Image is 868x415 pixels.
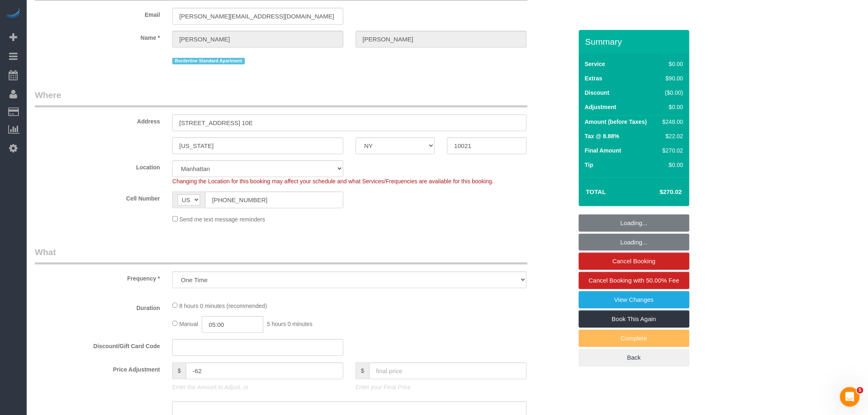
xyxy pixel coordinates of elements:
label: Amount (before Taxes) [585,118,647,126]
img: Automaid Logo [5,8,21,20]
label: Price Adjustment [29,363,166,374]
label: Frequency * [29,271,166,283]
iframe: Intercom live chat [840,387,860,407]
label: Cell Number [29,192,166,203]
h3: Summary [585,37,685,46]
span: 5 hours 0 minutes [267,321,313,327]
span: 8 hours 0 minutes (recommended) [179,303,267,309]
label: Adjustment [585,103,617,111]
span: Changing the Location for this booking may affect your schedule and what Services/Frequencies are... [172,178,493,185]
label: Tax @ 8.88% [585,132,619,140]
label: Extras [585,74,603,82]
label: Duration [29,301,166,312]
label: Discount/Gift Card Code [29,339,166,350]
span: Borderline Standard Apartment [172,58,245,64]
a: View Changes [579,291,690,308]
h4: $270.02 [635,189,682,196]
label: Service [585,60,605,68]
div: ($0.00) [659,89,683,97]
label: Location [29,160,166,171]
a: Back [579,349,690,366]
span: $ [356,363,369,379]
div: $248.00 [659,118,683,126]
div: $0.00 [659,60,683,68]
span: Send me text message reminders [179,216,265,223]
div: $0.00 [659,161,683,169]
label: Email [29,8,166,19]
p: Enter your Final Price [356,383,527,391]
input: final price [369,363,527,379]
strong: Total [586,188,606,195]
input: City [172,137,343,154]
div: $270.02 [659,146,683,155]
input: Zip Code [447,137,526,154]
div: $90.00 [659,74,683,82]
label: Tip [585,161,594,169]
label: Address [29,114,166,125]
input: Last Name [356,31,527,48]
a: Cancel Booking [579,253,690,270]
label: Final Amount [585,146,621,155]
span: $ [172,363,186,379]
span: Cancel Booking with 50.00% Fee [589,277,679,284]
input: Cell Number [205,192,343,208]
span: 5 [857,387,863,394]
p: Enter the Amount to Adjust, or [172,383,343,391]
span: Manual [179,321,198,327]
input: Email [172,8,343,25]
legend: What [35,246,528,265]
div: $0.00 [659,103,683,111]
label: Discount [585,89,610,97]
a: Cancel Booking with 50.00% Fee [579,272,690,289]
label: Name * [29,31,166,42]
legend: Where [35,89,528,107]
div: $22.02 [659,132,683,140]
a: Book This Again [579,310,690,328]
input: First Name [172,31,343,48]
